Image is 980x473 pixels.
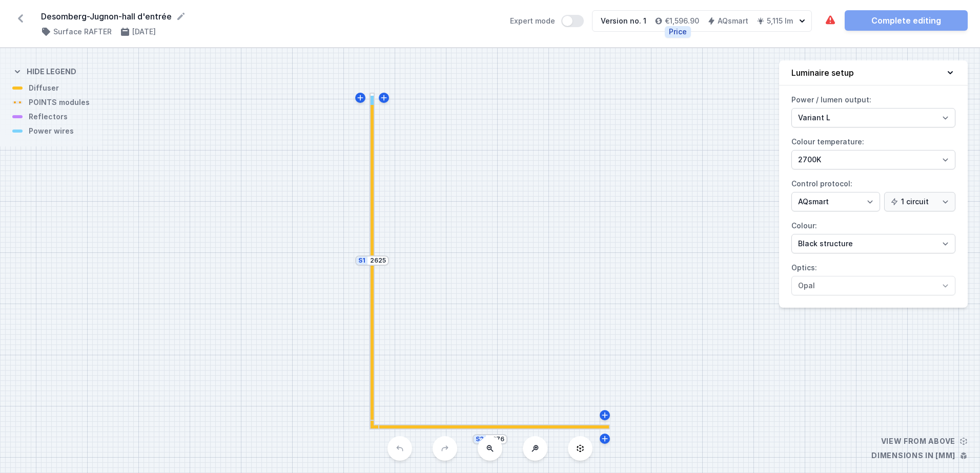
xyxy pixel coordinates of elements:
label: Control protocol: [791,176,955,211]
select: Optics: [791,276,955,295]
div: Version no. 1 [601,16,646,26]
select: Colour: [791,234,955,253]
label: Colour: [791,218,955,253]
label: Colour temperature: [791,134,955,169]
h4: Hide legend [27,67,76,77]
button: Luminaire setup [779,60,968,85]
button: Version no. 1€1,596.90AQsmart5,115 lm [592,10,812,32]
select: Control protocol: [884,192,955,211]
label: Power / lumen output: [791,92,955,127]
label: Expert mode [510,15,584,27]
button: Rename project [176,11,186,21]
select: Colour temperature: [791,150,955,169]
input: Dimension [mm] [370,256,386,265]
h4: Surface RAFTER [53,27,112,37]
form: Desomberg-Jugnon-hall d'entrée [41,10,498,23]
h4: [DATE] [132,27,156,37]
h4: 5,115 lm [767,16,793,26]
h4: Luminaire setup [791,67,854,79]
select: Power / lumen output: [791,108,955,127]
input: Dimension [mm] [488,435,504,443]
div: Price [665,26,691,38]
button: Hide legend [12,58,76,83]
label: Optics: [791,260,955,295]
button: Expert mode [561,15,584,27]
select: Control protocol: [791,192,880,211]
h4: AQsmart [718,16,748,26]
h4: €1,596.90 [665,16,699,26]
